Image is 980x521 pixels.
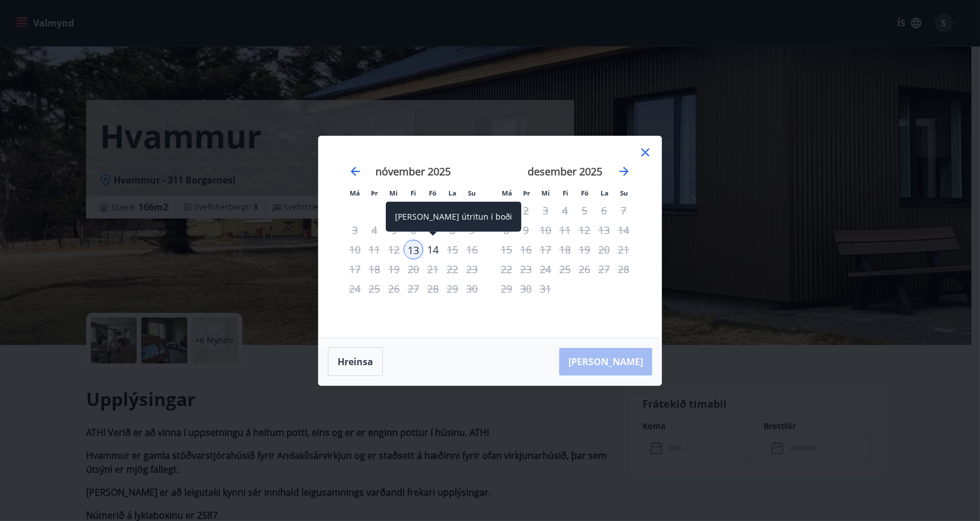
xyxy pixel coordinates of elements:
[620,189,628,197] small: Su
[516,259,536,279] td: Not available. þriðjudagur, 23. desember 2025
[462,240,482,259] td: Not available. sunnudagur, 16. nóvember 2025
[462,201,482,220] td: Not available. sunnudagur, 2. nóvember 2025
[423,240,443,259] div: Aðeins útritun í boði
[345,279,365,298] td: Not available. mánudagur, 24. nóvember 2025
[536,240,555,259] td: Not available. miðvikudagur, 17. desember 2025
[536,259,555,279] td: Not available. miðvikudagur, 24. desember 2025
[443,259,462,279] td: Not available. laugardagur, 22. nóvember 2025
[497,201,516,220] td: Not available. mánudagur, 1. desember 2025
[423,279,443,298] td: Not available. föstudagur, 28. nóvember 2025
[404,259,423,279] td: Not available. fimmtudagur, 20. nóvember 2025
[536,220,555,240] td: Not available. miðvikudagur, 10. desember 2025
[614,259,633,279] td: Not available. sunnudagur, 28. desember 2025
[348,164,362,178] div: Move backward to switch to the previous month.
[528,164,602,178] strong: desember 2025
[384,240,404,259] td: Not available. miðvikudagur, 12. nóvember 2025
[384,220,404,240] td: Not available. miðvikudagur, 5. nóvember 2025
[575,220,594,240] td: Not available. föstudagur, 12. desember 2025
[365,240,384,259] td: Not available. þriðjudagur, 11. nóvember 2025
[468,189,476,197] small: Su
[384,279,404,298] td: Not available. miðvikudagur, 26. nóvember 2025
[516,220,536,240] td: Not available. þriðjudagur, 9. desember 2025
[384,259,404,279] td: Not available. miðvikudagur, 19. nóvember 2025
[516,240,536,259] td: Not available. þriðjudagur, 16. desember 2025
[462,259,482,279] td: Not available. sunnudagur, 23. nóvember 2025
[536,201,555,220] td: Not available. miðvikudagur, 3. desember 2025
[542,189,551,197] small: Mi
[462,279,482,298] td: Not available. sunnudagur, 30. nóvember 2025
[423,259,443,279] td: Not available. föstudagur, 21. nóvember 2025
[350,189,360,197] small: Má
[575,220,594,240] div: Aðeins útritun í boði
[365,279,384,298] td: Not available. þriðjudagur, 25. nóvember 2025
[555,201,575,220] td: Not available. fimmtudagur, 4. desember 2025
[404,240,423,259] td: Selected as start date. fimmtudagur, 13. nóvember 2025
[345,259,365,279] td: Not available. mánudagur, 17. nóvember 2025
[617,164,631,178] div: Move forward to switch to the next month.
[516,201,536,220] td: Not available. þriðjudagur, 2. desember 2025
[614,201,633,220] td: Not available. sunnudagur, 7. desember 2025
[443,240,462,259] td: Not available. laugardagur, 15. nóvember 2025
[614,240,633,259] td: Not available. sunnudagur, 21. desember 2025
[563,189,568,197] small: Fi
[410,189,416,197] small: Fi
[448,189,456,197] small: La
[429,189,437,197] small: Fö
[497,259,516,279] td: Not available. mánudagur, 22. desember 2025
[601,189,609,197] small: La
[443,279,462,298] td: Not available. laugardagur, 29. nóvember 2025
[555,220,575,240] td: Not available. fimmtudagur, 11. desember 2025
[594,220,614,240] td: Not available. laugardagur, 13. desember 2025
[594,240,614,259] td: Not available. laugardagur, 20. desember 2025
[516,279,536,298] td: Not available. þriðjudagur, 30. desember 2025
[497,279,516,298] td: Not available. mánudagur, 29. desember 2025
[582,189,589,197] small: Fö
[497,240,516,259] td: Not available. mánudagur, 15. desember 2025
[390,189,398,197] small: Mi
[555,240,575,259] td: Not available. fimmtudagur, 18. desember 2025
[575,240,594,259] td: Not available. föstudagur, 19. desember 2025
[328,347,383,376] button: Hreinsa
[614,220,633,240] td: Not available. sunnudagur, 14. desember 2025
[332,150,648,324] div: Calendar
[575,259,594,279] td: Not available. föstudagur, 26. desember 2025
[555,259,575,279] td: Not available. fimmtudagur, 25. desember 2025
[575,201,594,220] td: Not available. föstudagur, 5. desember 2025
[345,220,365,240] td: Not available. mánudagur, 3. nóvember 2025
[404,240,423,259] div: 13
[376,164,451,178] strong: nóvember 2025
[365,220,384,240] td: Not available. þriðjudagur, 4. nóvember 2025
[523,189,530,197] small: Þr
[345,240,365,259] td: Not available. mánudagur, 10. nóvember 2025
[536,279,555,298] td: Not available. miðvikudagur, 31. desember 2025
[423,240,443,259] td: Choose föstudagur, 14. nóvember 2025 as your check-out date. It’s available.
[404,279,423,298] td: Not available. fimmtudagur, 27. nóvember 2025
[423,259,443,279] div: Aðeins útritun í boði
[594,259,614,279] td: Not available. laugardagur, 27. desember 2025
[594,201,614,220] td: Not available. laugardagur, 6. desember 2025
[365,259,384,279] td: Not available. þriðjudagur, 18. nóvember 2025
[497,259,516,279] div: Aðeins útritun í boði
[371,189,378,197] small: Þr
[502,189,512,197] small: Má
[386,202,521,232] div: [PERSON_NAME] útritun í boði
[443,201,462,220] td: Not available. laugardagur, 1. nóvember 2025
